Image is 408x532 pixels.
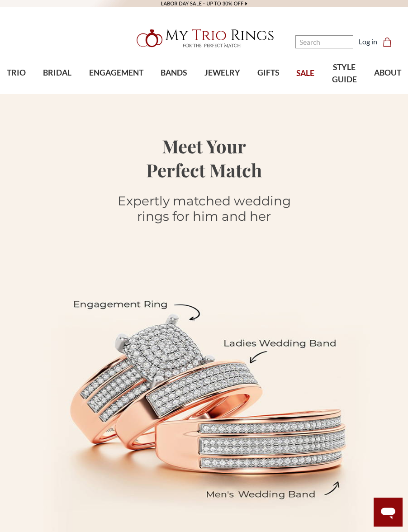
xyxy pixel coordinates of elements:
[34,58,80,88] a: BRIDAL
[161,67,187,79] span: BANDS
[359,36,377,47] a: Log in
[89,67,143,79] span: ENGAGEMENT
[81,58,152,88] a: ENGAGEMENT
[383,88,392,89] button: submenu toggle
[169,88,178,89] button: submenu toggle
[152,58,195,88] a: BANDS
[132,24,276,53] img: My Trio Rings
[296,67,314,79] span: SALE
[295,35,354,48] input: Search
[288,59,323,88] a: SALE
[195,58,248,88] a: JEWELRY
[204,67,240,79] span: JEWELRY
[218,88,227,89] button: submenu toggle
[257,67,279,79] span: GIFTS
[12,88,21,89] button: submenu toggle
[119,24,290,53] a: My Trio Rings
[43,67,71,79] span: BRIDAL
[7,67,26,79] span: TRIO
[112,88,121,89] button: submenu toggle
[383,36,397,47] a: Cart with 0 items
[249,58,288,88] a: GIFTS
[53,88,62,89] button: submenu toggle
[383,38,392,47] svg: cart.cart_preview
[264,88,273,89] button: submenu toggle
